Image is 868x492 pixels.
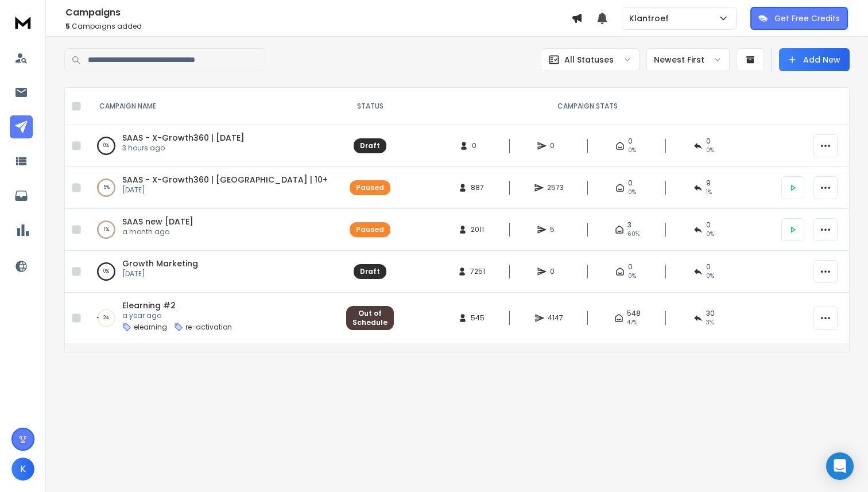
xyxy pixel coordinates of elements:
p: 0 % [103,140,109,152]
h1: Campaigns [65,6,571,20]
div: Open Intercom Messenger [826,452,854,480]
button: Newest First [646,48,730,71]
div: Out of Schedule [352,309,387,327]
a: Growth Marketing [122,258,198,269]
button: K [11,458,34,481]
p: [DATE] [122,269,198,278]
p: 2 % [103,312,109,324]
span: 5 [550,225,561,234]
span: 1 % [706,188,712,197]
th: STATUS [339,88,401,125]
span: 30 [706,309,715,318]
span: 0 [628,137,633,146]
p: [DATE] [122,185,328,195]
p: re-activation [185,323,232,332]
td: 5%SAAS - X-Growth360 | [GEOGRAPHIC_DATA] | 10+[DATE] [86,167,339,209]
span: 60 % [627,230,640,239]
button: Add New [779,48,850,71]
span: 0% [628,188,636,197]
div: Paused [356,183,384,192]
span: 0 [706,262,711,272]
span: 0 % [706,230,714,239]
a: SAAS - X-Growth360 | [DATE] [122,132,245,144]
p: Campaigns added [65,22,571,31]
p: All Statuses [564,54,614,65]
button: Get Free Credits [750,7,848,30]
span: 0% [706,272,714,281]
p: elearning [134,323,167,332]
span: 0 [706,137,711,146]
span: 2011 [471,225,484,234]
span: 0 [706,220,711,230]
span: 0% [628,272,636,281]
p: 3 hours ago [122,144,245,153]
th: CAMPAIGN STATS [401,88,774,125]
div: Draft [360,141,380,150]
span: 4147 [548,313,563,323]
th: CAMPAIGN NAME [86,88,339,125]
span: 0% [706,146,714,155]
td: 0%Growth Marketing[DATE] [86,251,339,293]
span: 0 [550,141,561,150]
div: Paused [356,225,384,234]
span: 3 % [706,318,714,327]
td: 2%Elearning #2a year agoelearningre-activation [86,293,339,344]
a: SAAS - X-Growth360 | [GEOGRAPHIC_DATA] | 10+ [122,174,328,185]
td: 0%SAAS - X-Growth360 | [DATE]3 hours ago [86,125,339,167]
span: 545 [471,313,485,323]
span: 7251 [470,267,485,276]
span: 3 [627,220,631,230]
p: 0 % [103,266,109,277]
span: 0% [628,146,636,155]
span: 0 [550,267,561,276]
span: 887 [471,183,484,192]
span: 0 [628,179,633,188]
p: Klantroef [629,13,673,24]
span: 0 [628,262,633,272]
span: 5 [65,21,70,31]
p: a year ago [122,311,232,320]
td: 1%SAAS new [DATE]a month ago [86,209,339,251]
span: 9 [706,179,711,188]
p: 1 % [104,224,109,235]
a: Elearning #2 [122,300,176,311]
div: Draft [360,267,380,276]
p: a month ago [122,227,193,237]
span: 0 [472,141,483,150]
p: Get Free Credits [774,13,840,24]
img: logo [11,11,34,33]
span: 47 % [627,318,637,327]
a: SAAS new [DATE] [122,216,193,227]
span: 548 [627,309,641,318]
span: 2573 [547,183,564,192]
p: 5 % [103,182,110,193]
